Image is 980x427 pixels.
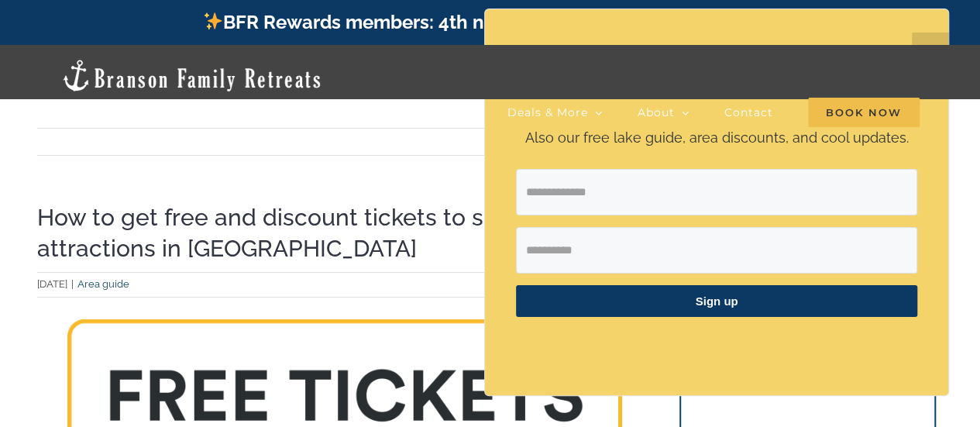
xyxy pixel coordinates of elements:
nav: Main Menu [232,97,920,128]
a: Book Now [808,97,920,128]
span: Deals & More [507,107,588,118]
span: About [638,107,675,118]
a: Area guide [77,278,129,290]
span: Contact [724,107,773,118]
h1: How to get free and discount tickets to shows and attractions in [GEOGRAPHIC_DATA] [37,202,654,264]
span: Vacation homes [232,107,331,118]
p: Also our free lake guide, area discounts, and cool updates. [516,127,917,150]
button: Close [912,33,949,70]
button: Sign up [516,285,917,317]
span: Book Now [808,98,920,127]
span: | [67,278,77,290]
p: ​ [516,336,917,353]
a: Vacation homes [232,97,346,128]
a: Deals & More [507,97,603,128]
span: [DATE] [37,278,67,290]
img: ✨ [204,12,222,30]
img: Branson Family Retreats Logo [60,58,323,93]
a: BFR Rewards members: 4th night free in Sept (click for details) [202,11,778,33]
a: About [638,97,689,128]
input: First Name [516,227,917,274]
a: Things to do [380,97,473,128]
a: Contact [724,97,773,128]
span: Things to do [380,107,458,118]
input: Email Address [516,169,917,215]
